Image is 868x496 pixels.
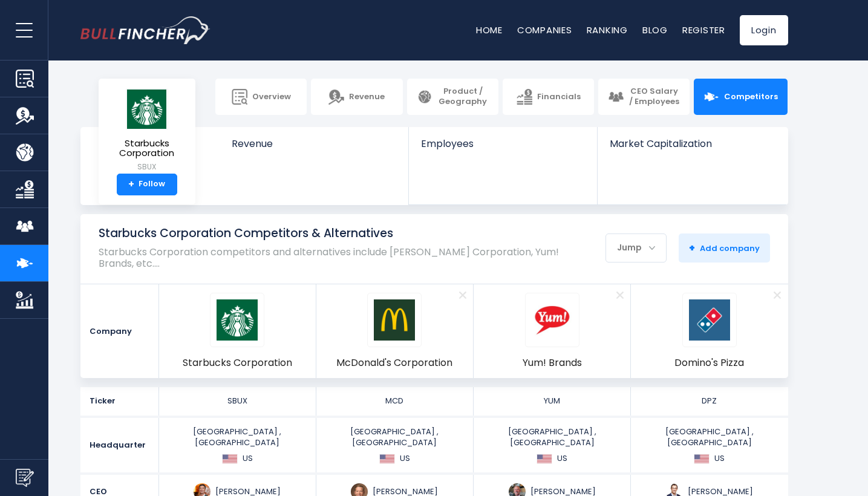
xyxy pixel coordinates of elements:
[252,92,291,102] span: Overview
[336,293,452,370] a: MCD logo McDonald's Corporation
[503,79,594,115] a: Financials
[674,293,744,370] a: DPZ logo Domino's Pizza
[532,299,573,341] img: YUM logo
[689,243,760,253] span: Add company
[598,127,786,170] a: Market Capitalization
[767,284,788,305] a: Remove
[407,79,498,115] a: Product / Geography
[183,293,292,370] a: SBUX logo Starbucks Corporation
[740,15,788,45] a: Login
[220,127,409,170] a: Revenue
[682,24,725,36] a: Register
[635,396,784,406] div: DPZ
[724,92,778,102] span: Competitors
[183,356,292,370] span: Starbucks Corporation
[80,16,210,44] a: Go to homepage
[635,426,784,465] div: [GEOGRAPHIC_DATA] ,[GEOGRAPHIC_DATA]
[80,418,159,473] div: Headquarter
[374,299,415,341] img: MCD logo
[674,356,744,370] span: Domino's Pizza
[587,24,628,36] a: Ranking
[694,79,788,115] a: Competitors
[108,139,186,158] span: Starbucks Corporation
[400,453,410,464] span: US
[99,226,584,241] h1: Starbucks Corporation Competitors & Alternatives
[606,235,666,260] div: Jump
[320,396,469,406] div: MCD
[537,92,581,102] span: Financials
[163,396,312,406] div: SBUX
[476,24,503,36] a: Home
[714,453,725,464] span: US
[80,16,210,44] img: bullfincher logo
[610,138,774,149] span: Market Capitalization
[517,24,572,36] a: Companies
[679,233,770,263] button: +Add company
[108,88,186,174] a: Starbucks Corporation SBUX
[99,246,584,269] p: Starbucks Corporation competitors and alternatives include [PERSON_NAME] Corporation, Yum! Brands...
[217,299,258,341] img: SBUX logo
[243,453,253,464] span: US
[80,387,159,415] div: Ticker
[557,453,567,464] span: US
[421,138,585,149] span: Employees
[477,396,627,406] div: YUM
[452,284,473,305] a: Remove
[598,79,690,115] a: CEO Salary / Employees
[108,162,186,172] small: SBUX
[523,293,582,370] a: YUM logo Yum! Brands
[128,179,134,190] strong: +
[232,138,397,149] span: Revenue
[437,86,489,107] span: Product / Geography
[80,284,159,378] div: Company
[523,356,582,370] span: Yum! Brands
[117,174,177,195] a: +Follow
[628,86,680,107] span: CEO Salary / Employees
[477,426,627,465] div: [GEOGRAPHIC_DATA] ,[GEOGRAPHIC_DATA]
[409,127,597,170] a: Employees
[336,356,452,370] span: McDonald's Corporation
[642,24,668,36] a: Blog
[609,284,630,305] a: Remove
[163,426,312,465] div: [GEOGRAPHIC_DATA] ,[GEOGRAPHIC_DATA]
[349,92,385,102] span: Revenue
[320,426,469,465] div: [GEOGRAPHIC_DATA] ,[GEOGRAPHIC_DATA]
[311,79,402,115] a: Revenue
[689,299,730,341] img: DPZ logo
[215,79,307,115] a: Overview
[689,241,695,255] strong: +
